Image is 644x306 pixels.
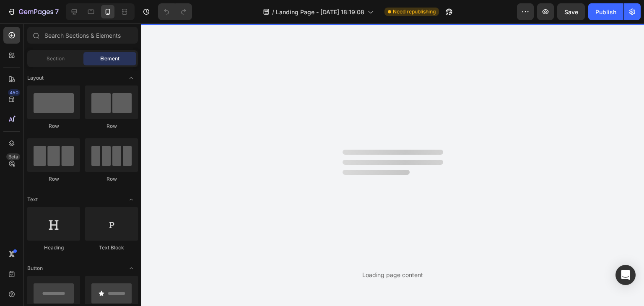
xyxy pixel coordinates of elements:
[27,265,43,272] span: Button
[8,89,20,96] div: 450
[615,265,636,285] div: Open Intercom Messenger
[3,3,62,20] button: 7
[272,8,274,16] span: /
[362,270,423,279] div: Loading page content
[158,3,192,20] div: Undo/Redo
[55,7,59,17] p: 7
[27,196,38,203] span: Text
[85,122,138,130] div: Row
[276,8,364,16] span: Landing Page - [DATE] 18:19:08
[100,55,119,62] span: Element
[85,244,138,252] div: Text Block
[85,175,138,183] div: Row
[27,175,80,183] div: Row
[27,27,138,44] input: Search Sections & Elements
[125,71,138,85] span: Toggle open
[588,3,623,20] button: Publish
[6,153,20,160] div: Beta
[27,244,80,252] div: Heading
[393,8,436,16] span: Need republishing
[564,8,578,16] span: Save
[125,193,138,206] span: Toggle open
[27,122,80,130] div: Row
[595,8,616,16] div: Publish
[47,55,65,62] span: Section
[557,3,585,20] button: Save
[27,74,44,82] span: Layout
[125,262,138,275] span: Toggle open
